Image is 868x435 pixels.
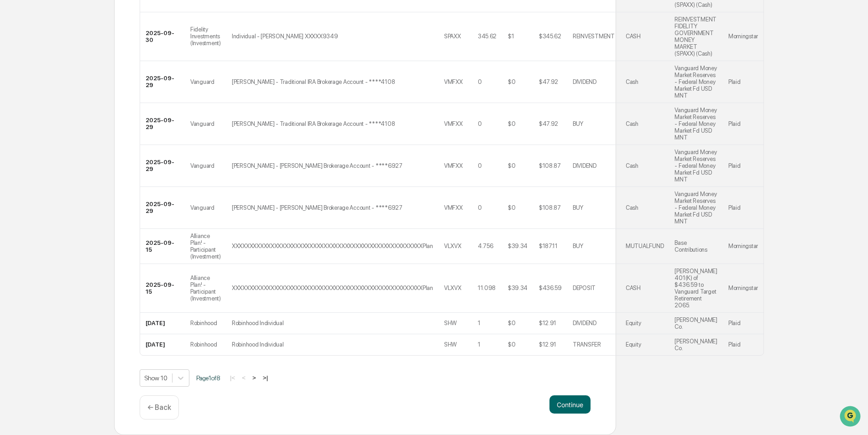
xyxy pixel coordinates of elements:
[675,149,717,183] div: Vanguard Money Market Reserves - Federal Money Market Fd USD MNT
[226,264,439,313] td: XXXXXXXXXXXXXXXXXXXXXXXXXXXXXXXXXXXXXXXXXXXXXXXXXXXXXXPlan
[63,111,117,128] a: 🗄️Attestations
[508,320,515,326] div: $0
[64,154,110,161] a: Powered byPylon
[239,374,248,382] button: <
[140,103,185,145] td: 2025-09-29
[626,320,641,326] div: Equity
[18,115,59,124] span: Preclearance
[250,374,259,382] button: >
[573,243,583,249] div: BUY
[478,341,481,348] div: 1
[675,191,717,225] div: Vanguard Money Market Reserves - Federal Money Market Fd USD MNT
[444,33,461,40] div: SPAXX
[140,334,185,355] td: [DATE]
[91,155,110,161] span: Pylon
[190,341,217,348] div: Robinhood
[549,395,591,414] button: Continue
[140,12,185,61] td: 2025-09-30
[478,78,482,85] div: 0
[723,264,763,313] td: Morningstar
[9,19,166,34] p: How can we help?
[5,129,61,145] a: 🔎Data Lookup
[31,79,115,86] div: We're available if you need us!
[226,313,439,334] td: Robinhood Individual
[18,132,58,141] span: Data Lookup
[539,78,558,85] div: $47.92
[226,12,439,61] td: Individual - [PERSON_NAME] XXXXX9349
[140,229,185,264] td: 2025-09-15
[539,243,558,249] div: $187.11
[675,316,717,330] div: [PERSON_NAME] Co.
[190,120,214,127] div: Vanguard
[626,341,641,348] div: Equity
[226,229,439,264] td: XXXXXXXXXXXXXXXXXXXXXXXXXXXXXXXXXXXXXXXXXXXXXXXXXXXXXXPlan
[9,116,16,123] div: 🖐️
[227,374,238,382] button: |<
[573,120,583,127] div: BUY
[508,33,514,40] div: $1
[5,111,63,128] a: 🖐️Preclearance
[478,162,482,169] div: 0
[155,72,166,83] button: Start new chat
[508,285,528,291] div: $39.34
[226,334,439,355] td: Robinhood Individual
[723,313,763,334] td: Plaid
[508,243,528,249] div: $39.34
[539,33,561,40] div: $345.62
[723,229,763,264] td: Morningstar
[140,313,185,334] td: [DATE]
[478,285,496,291] div: 11.098
[573,341,601,348] div: TRANSFER
[723,145,763,187] td: Plaid
[226,145,439,187] td: [PERSON_NAME] - [PERSON_NAME] Brokerage Account - ****6927
[226,61,439,103] td: [PERSON_NAME] - Traditional IRA Brokerage Account - ****4108
[444,120,463,127] div: VMFXX
[573,78,596,85] div: DIVIDEND
[723,61,763,103] td: Plaid
[478,120,482,127] div: 0
[478,204,482,211] div: 0
[539,341,556,348] div: $12.91
[147,403,171,412] p: ← Back
[508,204,515,211] div: $0
[573,33,615,40] div: REINVESTMENT
[478,243,493,249] div: 4.756
[626,285,641,291] div: CASH
[573,204,583,211] div: BUY
[444,320,457,326] div: SHW
[626,243,664,249] div: MUTUALFUND
[478,33,497,40] div: 345.62
[626,120,638,127] div: Cash
[539,162,561,169] div: $108.87
[260,374,271,382] button: >|
[626,33,641,40] div: CASH
[508,120,515,127] div: $0
[190,78,214,85] div: Vanguard
[444,285,461,291] div: VLXVX
[539,120,558,127] div: $47.92
[539,285,562,291] div: $436.59
[723,334,763,355] td: Plaid
[444,162,463,169] div: VMFXX
[190,274,221,302] div: Alliance Plan! - Participant (Investment)
[675,239,717,253] div: Base Contributions
[839,405,863,430] iframe: Open customer support
[226,187,439,229] td: [PERSON_NAME] - [PERSON_NAME] Brokerage Account - ****6927
[226,103,439,145] td: [PERSON_NAME] - Traditional IRA Brokerage Account - ****4108
[723,103,763,145] td: Plaid
[140,187,185,229] td: 2025-09-29
[444,78,463,85] div: VMFXX
[75,115,113,124] span: Attestations
[675,107,717,141] div: Vanguard Money Market Reserves - Federal Money Market Fd USD MNT
[190,162,214,169] div: Vanguard
[539,204,561,211] div: $108.87
[9,133,16,140] div: 🔎
[626,162,638,169] div: Cash
[508,162,515,169] div: $0
[478,320,481,326] div: 1
[675,268,717,309] div: [PERSON_NAME] 401(K) of $436.59 to Vanguard Target Retirement 2065.
[626,204,638,211] div: Cash
[675,65,717,99] div: Vanguard Money Market Reserves - Federal Money Market Fd USD MNT
[675,338,717,352] div: [PERSON_NAME] Co.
